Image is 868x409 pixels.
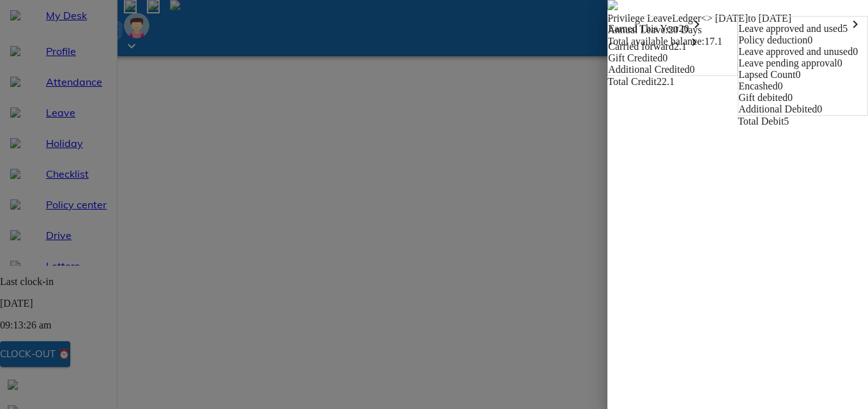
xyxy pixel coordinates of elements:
[738,81,777,91] span: Encashed
[817,104,822,114] span: 0
[608,64,690,75] span: Additional Credited
[788,92,793,103] span: 0
[738,69,795,80] span: Lapsed Count
[795,69,800,80] span: 0
[807,35,812,45] span: 0
[657,76,674,87] span: 22.1
[679,23,704,34] span: 20
[738,46,853,57] span: Leave approved and unused
[777,81,782,91] span: 0
[738,35,807,45] span: Policy deduction
[608,41,674,52] span: Carried forward
[607,76,657,87] span: Total Credit
[608,23,678,34] span: Earned This Year
[842,23,863,34] span: 5
[738,23,842,34] span: Leave approved and used
[662,52,667,63] span: 0
[848,17,863,32] i: keyboard_arrow_right
[738,116,784,127] span: Total Debit
[738,58,837,68] span: Leave pending approval
[687,35,702,50] i: keyboard_arrow_right
[607,13,791,24] span: Privilege Leave Ledger <> [DATE] to [DATE]
[738,92,788,103] span: Gift debited
[837,58,842,68] span: 0
[689,17,704,32] i: keyboard_arrow_right
[674,41,702,52] span: 2.1
[690,64,695,75] span: 0
[784,116,789,127] span: 5
[738,104,817,114] span: Additional Debited
[853,46,858,57] span: 0
[608,52,662,63] span: Gift Credited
